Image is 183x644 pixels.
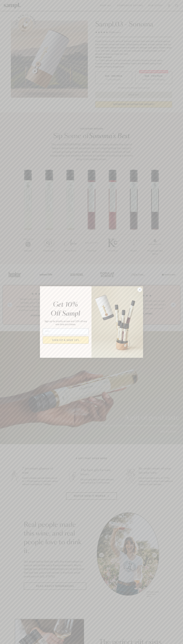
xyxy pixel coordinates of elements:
button: SIGN UP & SAVE 10% [43,336,89,344]
button: Close dialog [137,287,142,292]
em: Get 10% Off Sampl [51,302,80,317]
img: 96933287-25a1-481a-a6d8-4dd623390dc6.png [91,286,143,358]
span: Sign up for priority access and 10% off any one-time purchases. [45,320,87,326]
input: Email [43,328,89,335]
